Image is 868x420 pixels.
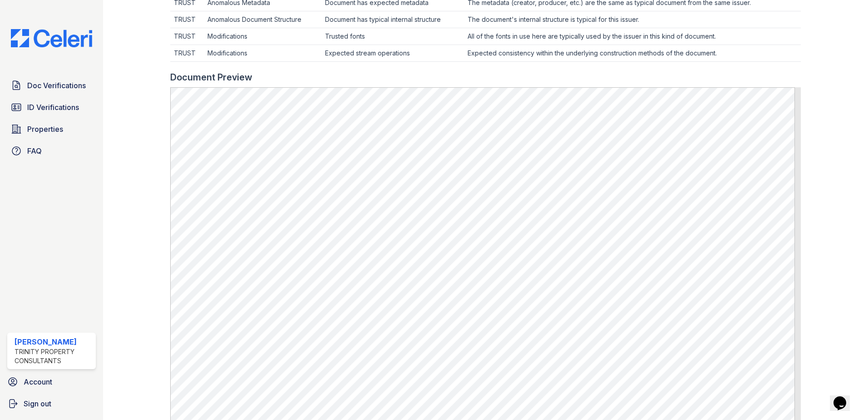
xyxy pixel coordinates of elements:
[204,45,321,62] td: Modifications
[464,11,801,28] td: The document's internal structure is typical for this issuer.
[4,395,99,413] a: Sign out
[27,145,42,156] span: FAQ
[464,45,801,62] td: Expected consistency within the underlying construction methods of the document.
[204,11,321,28] td: Anomalous Document Structure
[27,102,79,113] span: ID Verifications
[4,29,99,47] img: CE_Logo_Blue-a8612792a0a2168367f1c8372b55b34899dd931a85d93a1a3d3e32e68fde9ad4.png
[7,98,96,116] a: ID Verifications
[15,347,92,365] div: Trinity Property Consultants
[27,80,86,91] span: Doc Verifications
[170,45,204,62] td: TRUST
[321,45,464,62] td: Expected stream operations
[170,11,204,28] td: TRUST
[27,124,63,135] span: Properties
[830,384,859,411] iframe: chat widget
[170,28,204,45] td: TRUST
[4,373,99,391] a: Account
[321,11,464,28] td: Document has typical internal structure
[7,76,96,95] a: Doc Verifications
[321,28,464,45] td: Trusted fonts
[24,398,51,409] span: Sign out
[170,71,252,84] div: Document Preview
[7,142,96,160] a: FAQ
[24,376,52,387] span: Account
[15,336,92,347] div: [PERSON_NAME]
[7,120,96,138] a: Properties
[464,28,801,45] td: All of the fonts in use here are typically used by the issuer in this kind of document.
[204,28,321,45] td: Modifications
